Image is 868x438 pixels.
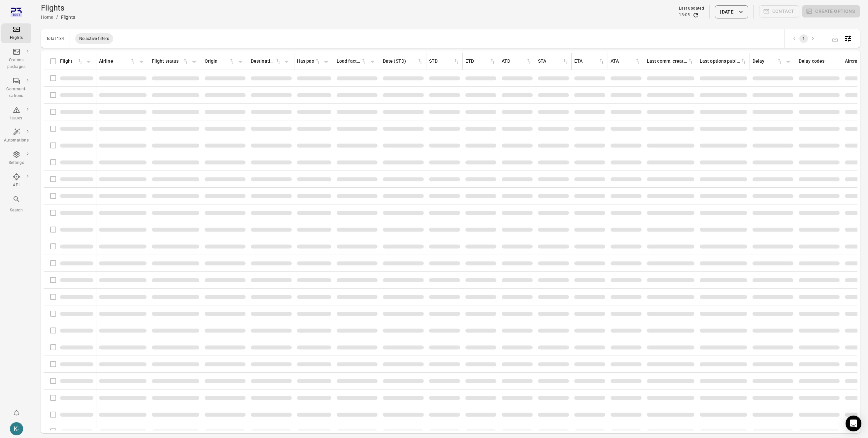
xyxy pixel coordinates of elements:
div: Options packages [4,57,29,70]
span: Filter by load factor [367,56,377,66]
span: Please make a selection to create communications [759,5,800,18]
span: Please make a selection to export [828,35,842,41]
h1: Flights [41,3,75,13]
div: Sort by delay in ascending order [752,58,783,65]
div: Sort by last communication created in ascending order [647,58,694,65]
button: Open table configuration [842,32,855,45]
a: Automations [1,126,31,146]
a: Flights [1,23,31,43]
div: Search [4,207,29,214]
button: Notifications [10,406,23,420]
div: Sort by origin in ascending order [205,58,235,65]
div: Total 134 [46,36,64,41]
span: Please make a selection to create an option package [802,5,860,18]
nav: pagination navigation [790,34,818,43]
span: Filter by origin [235,56,245,66]
div: K- [10,422,23,435]
a: Home [41,15,53,20]
div: Sort by ATA in ascending order [611,58,641,65]
div: Sort by flight in ascending order [60,58,83,65]
a: Options packages [1,46,31,72]
button: Search [1,193,31,215]
div: Sort by ETA in ascending order [574,58,605,65]
div: Open Intercom Messenger [846,416,861,431]
div: Sort by destination in ascending order [251,58,282,65]
div: API [4,182,29,189]
div: Sort by airline in ascending order [99,58,136,65]
div: Sort by ETD in ascending order [465,58,496,65]
a: Communi-cations [1,75,31,101]
button: [DATE] [715,5,748,18]
div: Sort by load factor in ascending order [337,58,367,65]
span: Filter by has pax [321,56,331,66]
div: Sort by has pax in ascending order [297,58,321,65]
button: page 1 [799,34,808,43]
div: 13:05 [679,12,690,18]
div: Sort by date (STD) in ascending order [383,58,423,65]
div: Sort by flight status in ascending order [152,58,189,65]
nav: Breadcrumbs [41,13,75,21]
div: Settings [4,160,29,166]
div: Delay codes [799,58,839,65]
button: Refresh data [692,12,699,18]
div: Sort by STD in ascending order [429,58,460,65]
a: Issues [1,104,31,124]
li: / [56,13,58,21]
div: Automations [4,137,29,144]
div: Sort by STA in ascending order [538,58,569,65]
span: Filter by delay [783,56,793,66]
div: Flights [61,14,75,20]
span: No active filters [75,35,114,42]
div: Communi-cations [4,86,29,99]
span: Filter by destination [282,56,291,66]
a: API [1,171,31,191]
span: Filter by flight status [189,56,199,66]
div: Last updated [679,5,704,12]
span: Filter by airline [136,56,146,66]
div: Issues [4,115,29,122]
div: Sort by ATD in ascending order [502,58,532,65]
a: Settings [1,148,31,168]
span: Filter by flight [83,56,93,66]
div: Flights [4,35,29,41]
div: Sort by last options package published in ascending order [700,58,747,65]
button: Kristinn - avilabs [7,420,26,438]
